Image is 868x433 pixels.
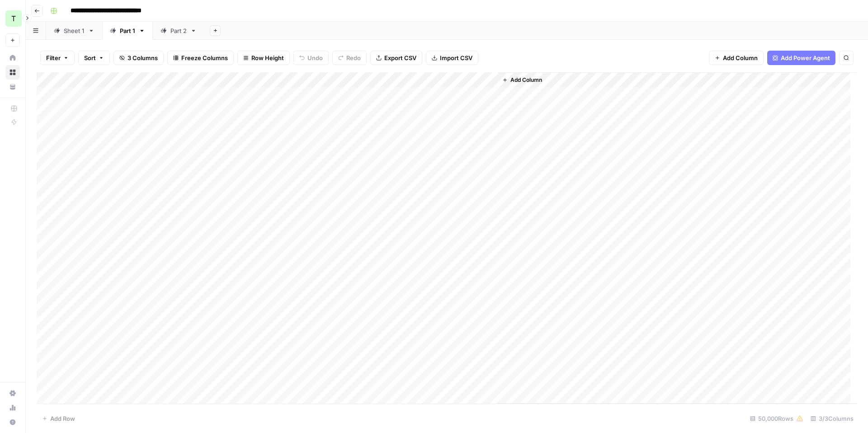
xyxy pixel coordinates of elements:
[113,51,164,65] button: 3 Columns
[767,51,835,65] button: Add Power Agent
[5,80,20,94] a: Your Data
[5,65,20,80] a: Browse
[723,53,758,62] span: Add Column
[46,22,102,40] a: Sheet 1
[181,53,228,62] span: Freeze Columns
[102,22,153,40] a: Part 1
[120,26,135,35] div: Part 1
[499,74,546,86] button: Add Column
[84,53,96,62] span: Sort
[440,53,472,62] span: Import CSV
[307,53,323,62] span: Undo
[807,411,857,426] div: 3/3 Columns
[5,400,20,415] a: Usage
[46,53,61,62] span: Filter
[384,53,416,62] span: Export CSV
[11,13,16,24] span: T
[332,51,367,65] button: Redo
[709,51,764,65] button: Add Column
[251,53,284,62] span: Row Height
[426,51,478,65] button: Import CSV
[510,76,542,84] span: Add Column
[370,51,422,65] button: Export CSV
[5,7,20,30] button: Workspace: TY SEO Team
[293,51,329,65] button: Undo
[5,415,20,429] button: Help + Support
[5,51,20,65] a: Home
[346,53,361,62] span: Redo
[170,26,187,35] div: Part 2
[50,414,75,423] span: Add Row
[64,26,85,35] div: Sheet 1
[746,411,807,426] div: 50,000 Rows
[153,22,204,40] a: Part 2
[5,386,20,400] a: Settings
[127,53,158,62] span: 3 Columns
[167,51,234,65] button: Freeze Columns
[237,51,290,65] button: Row Height
[781,53,830,62] span: Add Power Agent
[78,51,110,65] button: Sort
[40,51,75,65] button: Filter
[37,411,80,426] button: Add Row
